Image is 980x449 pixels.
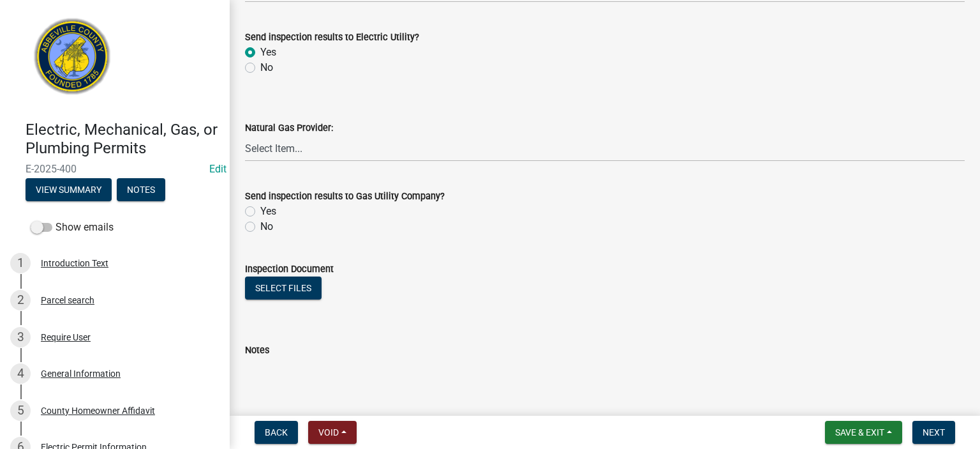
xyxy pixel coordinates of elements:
[41,259,108,268] div: Introduction Text
[923,427,945,438] span: Next
[26,13,119,107] img: Abbeville County, South Carolina
[209,163,226,175] wm-modal-confirm: Edit Application Number
[41,369,121,378] div: General Information
[318,427,339,438] span: Void
[245,346,269,355] label: Notes
[245,265,334,274] label: Inspection Document
[10,327,31,347] div: 3
[10,400,31,421] div: 5
[26,121,219,158] h4: Electric, Mechanical, Gas, or Plumbing Permits
[825,421,902,444] button: Save & Exit
[912,421,955,444] button: Next
[26,185,112,195] wm-modal-confirm: Summary
[41,333,91,342] div: Require User
[26,178,112,201] button: View Summary
[245,277,322,300] button: Select files
[308,421,357,444] button: Void
[245,33,419,42] label: Send inspection results to Electric Utility?
[31,220,114,235] label: Show emails
[265,427,288,438] span: Back
[255,421,298,444] button: Back
[260,60,273,75] label: No
[117,185,165,195] wm-modal-confirm: Notes
[26,163,204,175] span: E-2025-400
[41,406,155,415] div: County Homeowner Affidavit
[260,45,276,60] label: Yes
[245,192,445,201] label: Send inspection results to Gas Utility Company?
[117,178,165,201] button: Notes
[260,219,273,234] label: No
[10,290,31,310] div: 2
[835,427,884,438] span: Save & Exit
[10,363,31,384] div: 4
[260,204,276,219] label: Yes
[10,253,31,273] div: 1
[245,124,333,133] label: Natural Gas Provider:
[41,296,94,305] div: Parcel search
[209,163,226,175] a: Edit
